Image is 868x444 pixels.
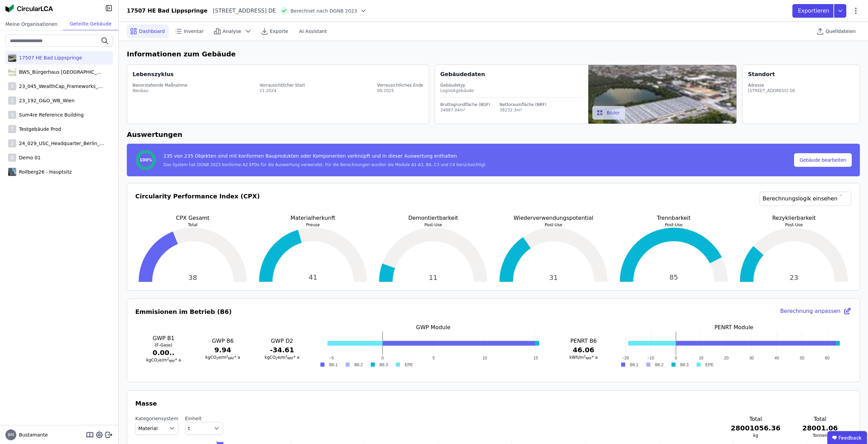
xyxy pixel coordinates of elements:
div: Nettoraumfläche (NRF) [499,102,547,107]
div: 2 [8,96,16,105]
div: 17507 HE Bad Lippspringe [127,7,208,15]
h3: GWP D2 [254,337,310,345]
button: Gebäude bearbeiten [794,153,852,167]
h3: GWP Module [316,323,551,332]
span: AI Assistant [299,28,327,35]
h3: Total [731,415,781,423]
h3: -34.61 [254,345,310,355]
h3: kg [731,433,781,438]
div: Gebäudedaten [440,70,589,78]
sub: 2 [216,357,218,360]
div: 23_045_WealthCap_Frameworks_Grasbrunn [16,83,104,90]
sup: 2 [226,355,228,358]
div: Logistikgebäude [440,88,583,93]
h3: 28001056.36 [731,423,781,433]
span: kgCO e/m * a [205,355,240,360]
h3: Emmisionen im Betrieb (B6) [135,307,232,317]
span: Inventar [184,28,204,35]
div: Sum4re Reference Building [16,111,84,118]
span: Quelldateien [826,28,856,35]
p: Post-Use [496,222,611,228]
div: 11.2024 [259,88,305,93]
div: 34887.04m² [440,107,490,113]
h4: (F-Gase) [135,342,192,348]
button: Material [135,422,178,435]
span: Material [138,425,158,432]
div: Gebäudetyp [440,83,583,88]
p: Materialherkunft [256,214,371,222]
div: Rollberg26 - Hauptsitz [16,168,72,175]
span: Berechnet nach DGNB 2023 [291,7,357,14]
div: 2 [8,82,16,90]
sub: NRF [586,357,592,360]
h3: PENRT B6 [556,337,611,345]
div: Adresse [748,83,795,88]
img: 17507 HE Bad Lippspringe [8,52,16,63]
p: Post-Use [616,222,731,228]
h3: Masse [135,399,851,408]
div: Demo 01 [16,154,41,161]
div: Geteilte Gebäude [63,18,118,30]
span: BM [8,433,14,437]
p: Rezyklierbarkeit [736,214,851,222]
p: Wiederverwendungspotential [496,214,611,222]
div: [STREET_ADDRESS] DE [208,7,276,15]
img: Concular [5,4,53,12]
h3: PENRT Module [616,323,851,332]
h6: Informationen zum Gebäude [127,49,860,59]
span: t [188,425,190,432]
span: Exporte [270,28,288,35]
span: kWh/m * a [569,355,597,360]
sup: 2 [167,357,169,361]
button: t [185,422,223,435]
div: T [8,125,16,133]
div: Das System hat DGNB 2023 konforme A2 EPDs für die Auswertung verwendet. Für die Berechnungen wurd... [163,162,487,167]
span: Analyse [223,28,241,35]
sub: 2 [157,359,159,363]
div: 24_029_USC_Headquarter_Berlin_LCA [16,140,104,147]
p: Post-Use [736,222,851,228]
div: Bevorstehende Maßnahme [133,83,188,88]
sub: NRF [228,357,234,360]
p: Demontiertbarkeit [376,214,491,222]
div: 2 [8,139,16,147]
button: Bilder [592,106,625,120]
div: D [8,154,16,162]
h3: 28001.06 [802,423,838,433]
h3: Total [802,415,838,423]
h3: GWP B6 [195,337,251,345]
div: Vorrausichtlicher Start [259,83,305,88]
h3: 46.06 [556,345,611,355]
sub: NRF [288,357,294,360]
sup: 2 [285,355,288,358]
div: 17507 HE Bad Lippspringe [16,54,82,61]
sub: 2 [276,357,278,360]
div: Standort [748,70,775,78]
div: 23_192_O&O_WB_Wien [16,97,75,104]
div: Berechnung anpassen [780,307,851,317]
img: BWS_Bürgerhaus Weil im Schönbuch [8,67,16,77]
div: 235 von 235 Objekten sind mit konformen Bauprodukten oder Komponenten verknüpft und in dieser Aus... [163,153,487,162]
div: 38232.3m² [499,107,547,113]
a: Berechnungslogik einsehen [759,192,851,206]
p: Post-Use [376,222,491,228]
div: Bruttogrundfläche (BGF) [440,102,490,107]
img: Rollberg26 - Hauptsitz [8,166,16,177]
sup: 2 [584,355,586,358]
p: Trennbarkeit [616,214,731,222]
label: Kategoriensystem [135,415,178,422]
span: Dashboard [139,28,165,35]
label: Einheit [185,415,223,422]
p: Exportieren [798,7,831,15]
p: CPX Gesamt [135,214,250,222]
h3: Circularity Performance Index (CPX) [135,192,260,214]
div: Vorrausichtliches Ende [377,83,423,88]
div: 0.00.. [153,348,175,357]
h3: GWP B1 [135,334,192,342]
div: BWS_Bürgerhaus [GEOGRAPHIC_DATA] [16,69,104,75]
div: Testgebäude Prod [16,126,61,132]
div: 09.2025 [377,88,423,93]
span: Bustamante [16,431,48,438]
h3: 9.94 [195,345,251,355]
p: Total [135,222,250,228]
